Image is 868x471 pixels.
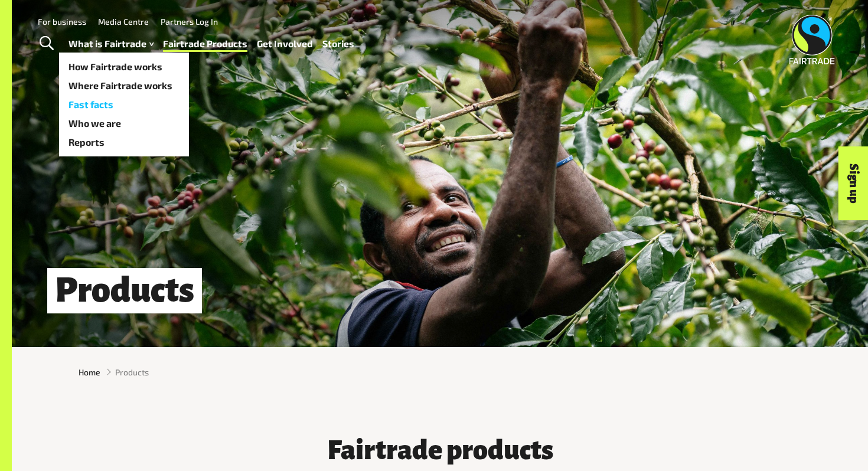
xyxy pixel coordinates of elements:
a: Toggle Search [32,29,61,58]
a: Where Fairtrade works [59,76,189,95]
a: What is Fairtrade [68,35,154,53]
a: Partners Log In [161,17,218,27]
span: Products [115,366,149,378]
a: For business [38,17,86,27]
a: Get Involved [257,35,313,53]
a: How Fairtrade works [59,57,189,76]
a: Who we are [59,114,189,133]
a: Fairtrade Products [163,35,247,53]
h3: Fairtrade products [263,436,617,465]
a: Reports [59,133,189,152]
a: Fast facts [59,95,189,114]
a: Home [79,366,100,378]
h1: Products [47,268,202,313]
a: Stories [322,35,354,53]
img: Fairtrade Australia New Zealand logo [789,15,835,64]
a: Media Centre [98,17,149,27]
